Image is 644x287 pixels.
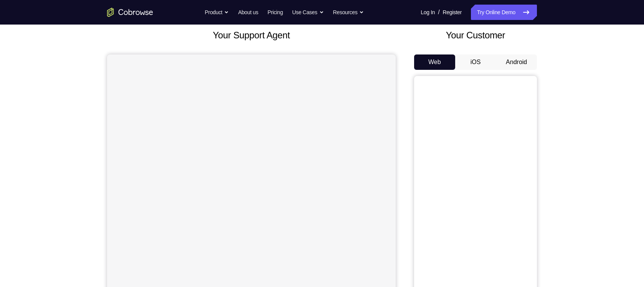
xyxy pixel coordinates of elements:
a: Register [443,5,462,20]
button: Web [414,54,455,70]
h2: Your Support Agent [107,28,396,42]
a: Log In [421,5,435,20]
a: Go to the home page [107,8,153,17]
button: Use Cases [292,5,324,20]
h2: Your Customer [414,28,537,42]
button: Android [496,54,537,70]
button: iOS [455,54,496,70]
a: Try Online Demo [471,5,537,20]
button: Resources [333,5,364,20]
span: / [438,8,439,17]
a: Pricing [268,5,283,20]
a: About us [238,5,258,20]
button: Product [205,5,229,20]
